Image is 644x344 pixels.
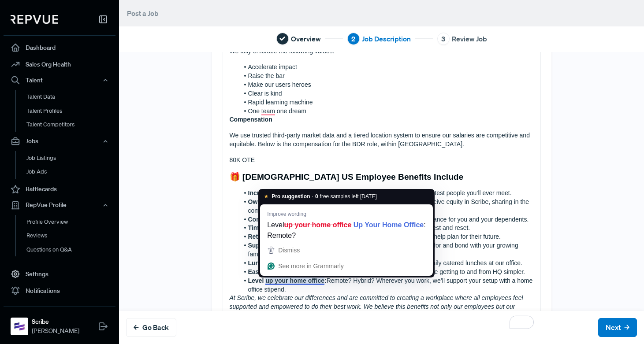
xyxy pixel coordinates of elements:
[248,224,300,231] strong: Time to recharge:
[230,131,534,149] p: We use trusted third-party market data and a tiered location system to ensure our salaries are co...
[239,268,534,277] li: Commuter benefits for our office-based team, make getting to and from HQ simpler.
[32,317,79,326] strong: Scribe
[239,81,534,89] li: Make our users heroes
[248,216,325,223] strong: Comprehensive coverage:
[239,107,534,116] li: One team one dream
[248,242,334,249] strong: Support for growing families.
[4,134,115,149] button: Jobs
[347,33,360,45] div: 2
[11,15,58,24] img: RepVue
[452,33,487,44] span: Review Job
[4,306,115,339] a: ScribeScribe[PERSON_NAME]
[230,156,534,165] p: 80K OTE
[4,39,115,56] a: Dashboard
[248,259,347,266] strong: Lunch, on [GEOGRAPHIC_DATA]:
[230,116,272,123] strong: Compensation
[32,326,79,336] span: [PERSON_NAME]
[15,104,127,118] a: Talent Profiles
[4,282,115,299] a: Notifications
[15,165,127,179] a: Job Ads
[15,215,127,229] a: Profile Overview
[239,72,534,81] li: Raise the bar
[239,241,534,259] li: Paid parental leave to help you care for and bond with your growing family.
[239,198,534,215] li: We’re all owners here, literally. Employees receive equity in Scribe, sharing in the company’s lo...
[4,56,115,73] a: Sales Org Health
[127,9,159,18] span: Post a Job
[12,319,26,333] img: Scribe
[15,118,127,132] a: Talent Competitors
[239,215,534,224] li: We offer health, dental, and vision insurance for you and your dependents.
[291,33,321,44] span: Overview
[239,63,534,72] li: Accelerate impact
[239,98,534,107] li: Rapid learning machine
[248,277,327,284] strong: Level up your home office:
[239,89,534,98] li: Clear is kind
[15,151,127,165] a: Job Listings
[4,266,115,282] a: Settings
[598,318,637,337] button: Next
[362,33,411,44] span: Job Description
[239,277,534,294] li: Remote? Hybrid? Wherever you work, we’ll support your setup with a home office stipend.
[15,90,127,104] a: Talent Data
[230,172,464,181] strong: 🎁 [DEMOGRAPHIC_DATA] US Employee Benefits Include
[4,181,115,198] a: Battlecards
[239,259,534,268] li: SF-based employees receive daily catered lunches at our office.
[230,294,531,328] em: At Scribe, we celebrate our differences and are committed to creating a workplace where all emplo...
[15,243,127,257] a: Questions on Q&A
[126,318,176,337] button: Go Back
[437,33,450,45] div: 3
[4,198,115,213] button: RepVue Profile
[248,233,310,240] strong: Retirement planning:
[4,73,115,88] button: Talent
[248,268,297,275] strong: Easy commutes:
[239,189,534,198] li: Work alongside some of the nicest and smartest people you’ll ever meet.
[248,198,308,205] strong: Ownership mindset:
[15,229,127,243] a: Reviews
[248,189,313,196] strong: Incredible teammates:
[239,224,534,233] li: Flexible paid time off, plus company holidays to rest and reset.
[239,233,534,241] li: Employees can contribute to a 401(k) plan to help plan for their future.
